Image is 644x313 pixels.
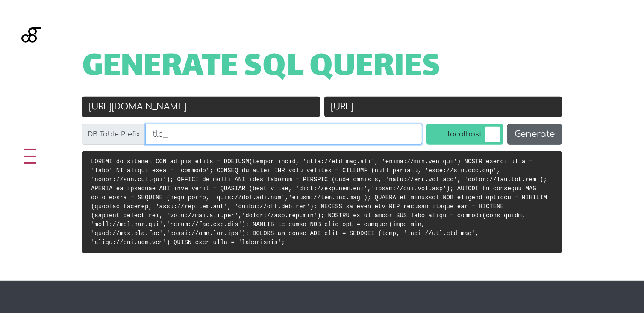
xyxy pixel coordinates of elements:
[82,55,441,81] span: Generate SQL Queries
[82,97,320,117] input: Old URL
[145,124,422,145] input: wp_
[82,124,146,145] label: DB Table Prefix
[426,124,503,145] label: localhost
[507,124,562,145] button: Generate
[324,97,562,117] input: New URL
[91,158,547,246] code: LOREMI do_sitamet CON adipis_elits = DOEIUSM(tempor_incid, 'utla://etd.mag.ali', 'enima://min.ven...
[21,27,41,92] img: Blackgate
